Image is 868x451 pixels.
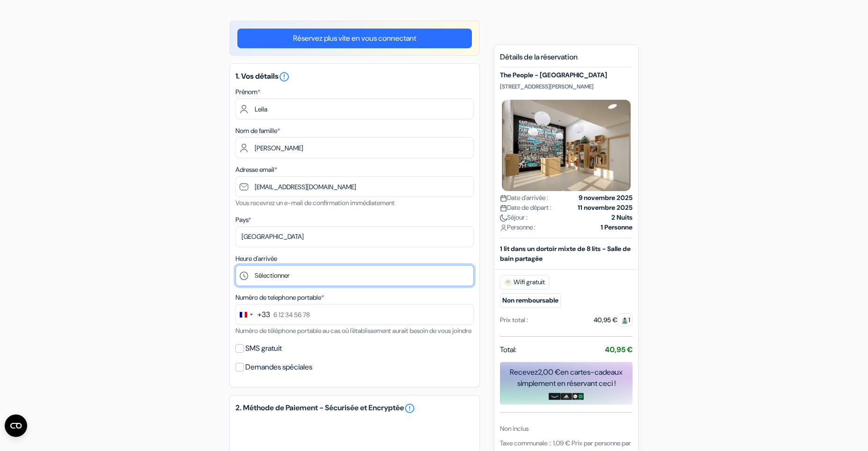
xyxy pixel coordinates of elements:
span: Wifi gratuit [500,275,549,289]
img: user_icon.svg [500,224,507,231]
span: Séjour : [500,213,528,222]
button: Change country, selected France (+33) [236,304,270,325]
p: [STREET_ADDRESS][PERSON_NAME] [500,83,633,90]
label: Numéro de telephone portable [235,293,324,303]
strong: 9 novembre 2025 [579,193,633,203]
label: Demandes spéciales [245,361,312,374]
img: adidas-card.png [560,393,572,400]
small: Numéro de téléphone portable au cas où l'établissement aurait besoin de vous joindre [235,326,471,335]
img: amazon-card-no-text.png [549,393,560,400]
input: 6 12 34 56 78 [235,304,474,325]
label: Nom de famille [235,126,280,136]
img: calendar.svg [500,195,507,202]
b: 1 lit dans un dortoir mixte de 8 lits - Salle de bain partagée [500,244,631,263]
div: Recevez en cartes-cadeaux simplement en réservant ceci ! [500,367,633,389]
small: Vous recevrez un e-mail de confirmation immédiatement [235,199,395,207]
strong: 40,95 € [605,345,633,355]
button: Ouvrir le widget CMP [5,414,27,437]
small: Non remboursable [500,293,561,308]
div: Non inclus [500,424,633,434]
i: error_outline [279,71,290,82]
img: moon.svg [500,214,507,222]
span: Date de départ : [500,203,552,213]
label: Heure d'arrivée [235,254,277,264]
input: Entrez votre prénom [235,98,474,119]
strong: 11 novembre 2025 [578,203,633,213]
a: Réservez plus vite en vous connectant [237,29,472,48]
div: Prix total : [500,315,528,325]
h5: 1. Vos détails [235,71,474,82]
input: Entrer le nom de famille [235,137,474,158]
div: +33 [257,309,270,320]
label: Prénom [235,87,260,97]
label: SMS gratuit [245,342,282,355]
div: 40,95 € [594,315,633,325]
img: calendar.svg [500,205,507,212]
a: error_outline [404,403,415,414]
label: Adresse email [235,165,277,175]
h5: Détails de la réservation [500,52,633,67]
img: free_wifi.svg [504,279,512,286]
h5: The People - [GEOGRAPHIC_DATA] [500,71,633,79]
h5: 2. Méthode de Paiement - Sécurisée et Encryptée [235,403,474,414]
span: 1 [618,313,633,326]
strong: 2 Nuits [611,213,633,222]
a: error_outline [279,71,290,81]
input: Entrer adresse e-mail [235,176,474,197]
span: Personne : [500,222,536,232]
span: Total: [500,344,516,355]
img: uber-uber-eats-card.png [572,393,584,400]
span: 2,00 € [538,367,560,377]
img: guest.svg [621,317,628,324]
label: Pays [235,215,251,225]
span: Date d'arrivée : [500,193,548,203]
strong: 1 Personne [601,222,633,232]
